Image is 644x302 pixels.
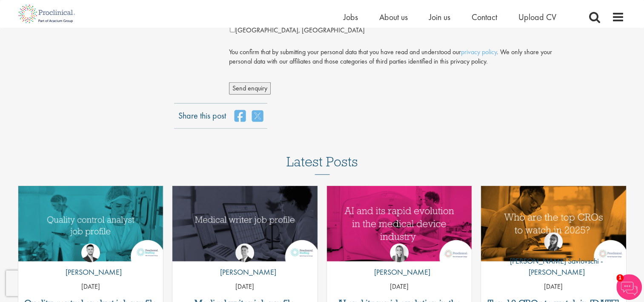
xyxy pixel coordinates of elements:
p: [PERSON_NAME] [214,267,276,278]
a: Contact [472,12,497,23]
iframe: reCAPTCHA [6,270,115,296]
span: 1 [616,274,624,282]
p: [PERSON_NAME] Savlovschi - [PERSON_NAME] [481,256,626,277]
a: Link to a post [18,186,163,261]
img: Chatbot [616,274,642,300]
img: George Watson [235,244,254,262]
a: share on twitter [252,110,263,122]
a: share on facebook [235,110,246,122]
label: Share this post [178,110,226,116]
img: Hannah Burke [390,244,409,262]
a: Hannah Burke [PERSON_NAME] [368,244,430,282]
a: Theodora Savlovschi - Wicks [PERSON_NAME] Savlovschi - [PERSON_NAME] [481,232,626,282]
p: [PERSON_NAME] [368,267,430,278]
p: [DATE] [172,282,318,292]
img: quality control analyst job profile [18,186,163,261]
a: George Watson [PERSON_NAME] [214,244,276,282]
p: [DATE] [327,282,472,292]
div: [GEOGRAPHIC_DATA], [GEOGRAPHIC_DATA] [235,26,365,35]
button: Send enquiry [229,82,271,94]
a: Link to a post [481,186,626,261]
img: AI and Its Impact on the Medical Device Industry | Proclinical [327,186,472,261]
a: Join us [429,12,450,23]
img: Theodora Savlovschi - Wicks [544,232,563,251]
a: Link to a post [172,186,318,261]
a: Jobs [343,12,358,23]
span: Send enquiry [232,84,267,93]
a: privacy policy [461,47,497,56]
a: About us [379,12,408,23]
p: [DATE] [481,282,626,292]
img: Medical writer job profile [172,186,318,261]
a: Upload CV [518,12,556,23]
img: Joshua Godden [81,244,100,262]
img: Top 10 CROs 2025 | Proclinical [481,186,626,261]
input: [GEOGRAPHIC_DATA], [GEOGRAPHIC_DATA] [230,27,235,32]
a: Joshua Godden [PERSON_NAME] [59,244,122,282]
a: Link to a post [327,186,472,261]
p: You confirm that by submitting your personal data that you have read and understood our . We only... [229,47,570,67]
p: [DATE] [18,282,163,292]
h3: Latest Posts [286,154,358,175]
p: [PERSON_NAME] [59,267,122,278]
